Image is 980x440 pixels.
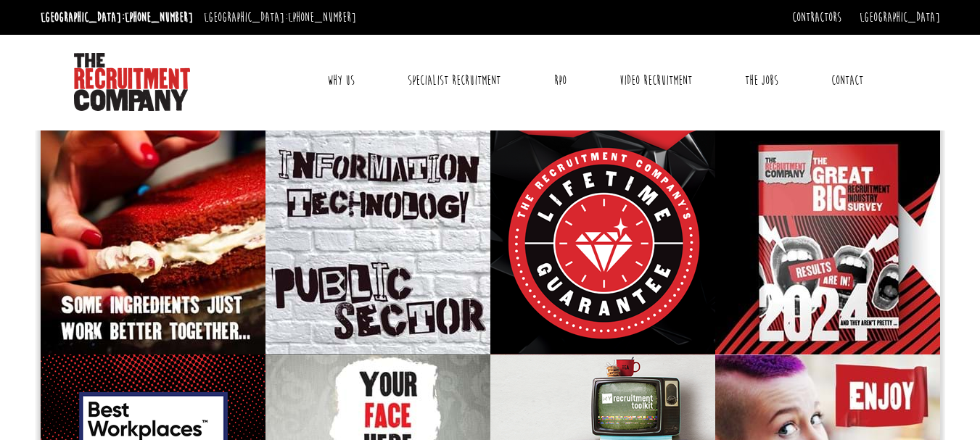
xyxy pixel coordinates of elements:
a: [GEOGRAPHIC_DATA] [860,9,940,25]
a: [PHONE_NUMBER] [288,9,356,25]
img: The Recruitment Company [74,53,190,111]
a: Video Recruitment [609,62,703,99]
a: Specialist Recruitment [397,62,511,99]
a: [PHONE_NUMBER] [125,9,193,25]
a: RPO [543,62,577,99]
li: [GEOGRAPHIC_DATA]: [37,6,197,29]
a: Why Us [316,62,366,99]
a: Contractors [792,9,841,25]
a: Contact [820,62,874,99]
a: The Jobs [734,62,789,99]
li: [GEOGRAPHIC_DATA]: [200,6,360,29]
